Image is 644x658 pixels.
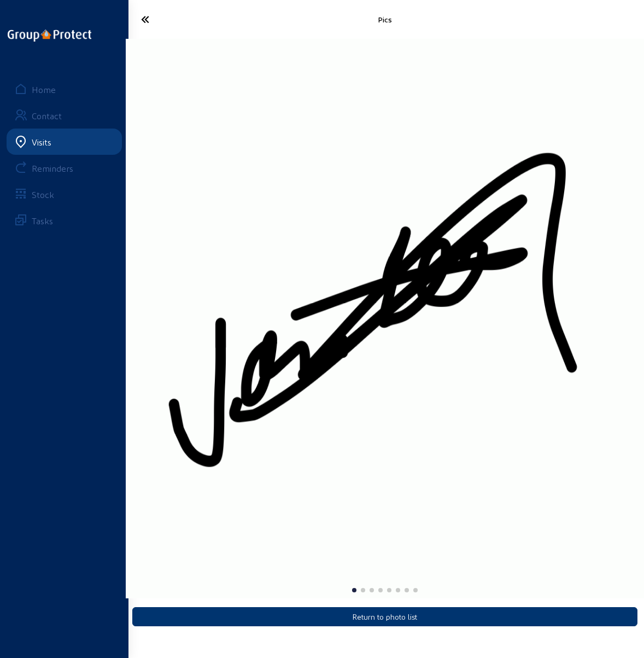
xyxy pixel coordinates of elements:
[7,129,122,155] a: Visits
[126,39,644,598] img: 8e8d992c-e67a-b1a7-6c9b-ecea8d4b1901.png
[7,155,122,181] a: Reminders
[32,84,56,95] div: Home
[7,76,122,102] a: Home
[7,102,122,129] a: Contact
[126,39,644,598] swiper-slide: 1 / 8
[7,207,122,234] a: Tasks
[132,607,637,626] button: Return to photo list
[212,15,558,24] div: Pics
[7,181,122,207] a: Stock
[32,216,53,226] div: Tasks
[32,189,54,200] div: Stock
[8,30,91,42] img: logo-oneline.png
[32,110,62,121] div: Contact
[32,163,73,173] div: Reminders
[32,137,51,147] div: Visits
